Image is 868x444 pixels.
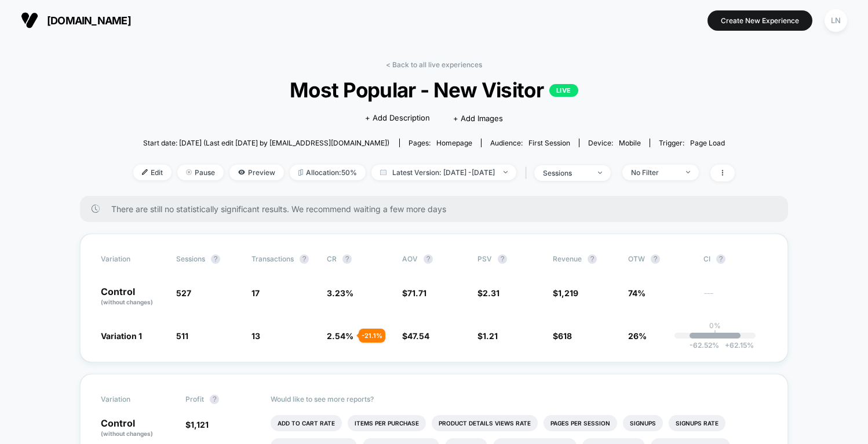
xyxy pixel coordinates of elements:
img: edit [142,169,148,175]
span: 3.23 % [327,288,353,298]
a: < Back to all live experiences [386,60,482,69]
img: end [186,169,192,175]
span: Start date: [DATE] (Last edit [DATE] by [EMAIL_ADDRESS][DOMAIN_NAME]) [143,139,389,147]
li: Signups [623,415,663,431]
span: 511 [176,331,188,341]
button: LN [821,9,851,32]
span: AOV [402,254,418,263]
span: CI [703,254,767,264]
button: ? [210,395,219,404]
span: $ [553,288,578,298]
span: 2.54 % [327,331,353,341]
span: 1,121 [191,420,209,430]
li: Items Per Purchase [348,415,426,431]
span: 62.15 % [719,341,754,350]
span: Variation [101,254,165,264]
div: Pages: [409,139,472,147]
span: 17 [251,288,260,298]
span: --- [703,290,767,307]
button: ? [424,254,433,264]
span: 47.54 [407,331,429,341]
span: Page Load [690,139,725,147]
div: sessions [543,169,589,177]
span: Transactions [251,254,294,263]
span: + [725,341,730,350]
span: Pause [177,165,224,180]
div: No Filter [631,168,677,177]
img: end [504,171,508,173]
span: 1,219 [558,288,578,298]
img: Visually logo [21,12,38,29]
span: mobile [619,139,641,147]
button: Create New Experience [707,10,812,31]
span: Profit [185,395,204,403]
span: Most Popular - New Visitor [163,78,705,102]
button: ? [300,254,309,264]
p: Control [101,287,165,307]
span: [DOMAIN_NAME] [47,14,131,27]
span: There are still no statistically significant results. We recommend waiting a few more days [111,204,765,214]
li: Product Details Views Rate [432,415,538,431]
span: 618 [558,331,572,341]
button: ? [588,254,597,264]
p: | [714,330,716,339]
div: - 21.1 % [359,329,385,343]
span: Latest Version: [DATE] - [DATE] [371,165,516,180]
span: (without changes) [101,430,153,437]
span: $ [402,288,426,298]
span: Preview [229,165,284,180]
span: 2.31 [483,288,499,298]
span: $ [553,331,572,341]
span: Device: [579,139,650,147]
span: Variation [101,395,165,404]
span: 74% [628,288,645,298]
span: Edit [133,165,172,180]
div: Trigger: [659,139,725,147]
span: $ [477,331,498,341]
span: OTW [628,254,692,264]
img: end [686,171,690,173]
span: 1.21 [483,331,498,341]
li: Add To Cart Rate [271,415,342,431]
button: [DOMAIN_NAME] [17,11,134,30]
span: CR [327,254,337,263]
img: end [598,172,602,174]
button: ? [342,254,352,264]
button: ? [211,254,220,264]
span: | [522,165,534,181]
p: Would like to see more reports? [271,395,768,403]
p: LIVE [549,84,578,97]
span: Allocation: 50% [290,165,366,180]
div: LN [825,9,847,32]
span: Sessions [176,254,205,263]
span: $ [185,420,209,430]
span: (without changes) [101,299,153,305]
span: + Add Description [365,112,430,124]
img: calendar [380,169,386,175]
span: Revenue [553,254,582,263]
span: 71.71 [407,288,426,298]
p: Control [101,418,174,438]
span: -62.52 % [690,341,719,350]
span: $ [402,331,429,341]
li: Pages Per Session [544,415,617,431]
span: + Add Images [453,114,503,123]
img: rebalance [298,169,303,176]
li: Signups Rate [669,415,725,431]
span: First Session [528,139,570,147]
span: 527 [176,288,191,298]
button: ? [651,254,660,264]
button: ? [498,254,507,264]
span: $ [477,288,499,298]
div: Audience: [490,139,570,147]
span: 13 [251,331,260,341]
span: 26% [628,331,647,341]
span: homepage [436,139,472,147]
span: Variation 1 [101,331,142,341]
span: PSV [477,254,492,263]
button: ? [716,254,725,264]
p: 0% [709,321,721,330]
